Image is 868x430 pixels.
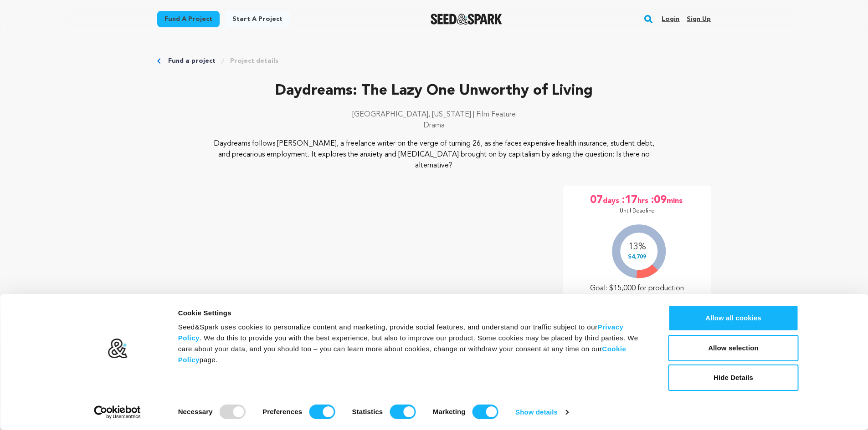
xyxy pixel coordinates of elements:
a: Usercentrics Cookiebot - opens in a new window [77,405,157,419]
a: Start a project [225,11,290,27]
img: Seed&Spark Logo Dark Mode [431,14,502,25]
span: :17 [621,193,637,207]
p: [GEOGRAPHIC_DATA], [US_STATE] | Film Feature [157,109,711,120]
a: Seed&Spark Homepage [431,14,502,25]
strong: Marketing [433,408,466,415]
button: Hide Details [668,364,799,391]
p: Daydreams follows [PERSON_NAME], a freelance writer on the verge of turning 26, as she faces expe... [212,138,656,171]
div: Cookie Settings [178,308,648,319]
span: 07 [590,193,603,207]
span: hrs [637,193,650,207]
img: logo [107,338,128,359]
a: Sign up [687,12,711,26]
div: Seed&Spark uses cookies to personalize content and marketing, provide social features, and unders... [178,322,648,365]
button: Allow selection [668,335,799,361]
button: Allow all cookies [668,305,799,331]
a: Show details [515,405,568,419]
span: :09 [650,193,667,207]
span: days [603,193,621,207]
div: Breadcrumb [157,56,711,66]
p: Until Deadline [620,207,655,215]
a: Fund a project [157,11,220,27]
p: Drama [157,120,711,131]
a: Project details [230,56,278,66]
span: mins [667,193,684,207]
a: Login [662,12,679,26]
strong: Necessary [178,408,213,415]
p: Daydreams: The Lazy One Unworthy of Living [157,80,711,102]
strong: Preferences [262,408,302,415]
strong: Statistics [352,408,383,415]
a: Fund a project [168,56,216,66]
